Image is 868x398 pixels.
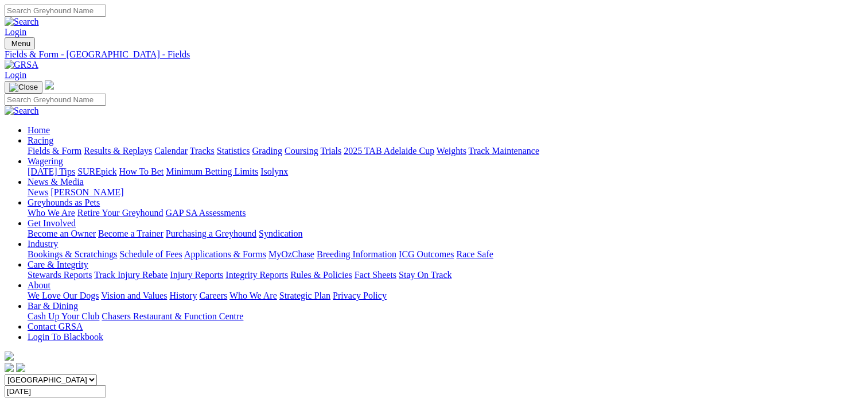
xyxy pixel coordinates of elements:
a: Tracks [190,146,215,156]
a: Fact Sheets [355,270,396,280]
a: [PERSON_NAME] [50,187,123,197]
input: Search [5,5,106,17]
a: ICG Outcomes [399,249,454,259]
a: News & Media [28,177,84,187]
div: Care & Integrity [28,270,863,280]
a: Stewards Reports [28,270,92,280]
div: Bar & Dining [28,311,863,322]
a: Become a Trainer [98,229,164,238]
a: How To Bet [119,167,164,176]
img: Search [5,17,39,27]
img: logo-grsa-white.png [5,351,14,361]
a: Careers [199,291,227,300]
a: Injury Reports [170,270,223,280]
a: Grading [252,146,282,156]
a: Bar & Dining [28,301,78,311]
button: Toggle navigation [5,37,35,49]
img: twitter.svg [16,363,25,372]
a: Purchasing a Greyhound [166,229,256,238]
a: Home [28,125,50,135]
input: Select date [5,385,106,397]
a: Industry [28,239,58,249]
img: logo-grsa-white.png [45,80,54,90]
a: Become an Owner [28,229,96,238]
a: Who We Are [229,291,277,300]
a: Care & Integrity [28,260,88,269]
a: Login [5,27,26,37]
a: Syndication [259,229,302,238]
a: Login [5,70,26,80]
span: Menu [11,39,30,48]
a: Get Involved [28,218,76,228]
a: Vision and Values [101,291,167,300]
div: About [28,291,863,301]
a: Strategic Plan [279,291,330,300]
a: Wagering [28,156,63,166]
a: History [169,291,197,300]
img: GRSA [5,60,38,70]
a: Fields & Form - [GEOGRAPHIC_DATA] - Fields [5,49,863,60]
a: Who We Are [28,208,75,218]
div: Wagering [28,167,863,177]
a: Cash Up Your Club [28,311,99,321]
a: Bookings & Scratchings [28,249,117,259]
div: Get Involved [28,229,863,239]
div: Industry [28,249,863,260]
a: Racing [28,136,53,145]
a: Applications & Forms [184,249,266,259]
a: Contact GRSA [28,322,83,331]
input: Search [5,94,106,106]
a: Integrity Reports [225,270,288,280]
a: Chasers Restaurant & Function Centre [102,311,243,321]
a: Rules & Policies [290,270,352,280]
a: News [28,187,48,197]
a: Trials [320,146,341,156]
a: Breeding Information [317,249,396,259]
a: Schedule of Fees [119,249,182,259]
a: Isolynx [260,167,288,176]
a: SUREpick [77,167,116,176]
a: Track Maintenance [469,146,539,156]
img: Search [5,106,39,116]
img: facebook.svg [5,363,14,372]
a: [DATE] Tips [28,167,75,176]
a: Track Injury Rebate [94,270,168,280]
a: 2025 TAB Adelaide Cup [344,146,434,156]
div: News & Media [28,187,863,198]
a: Retire Your Greyhound [77,208,164,218]
a: Stay On Track [399,270,451,280]
a: GAP SA Assessments [166,208,246,218]
button: Toggle navigation [5,81,42,94]
a: Privacy Policy [333,291,387,300]
div: Greyhounds as Pets [28,208,863,218]
a: Race Safe [456,249,493,259]
a: About [28,280,50,290]
a: Greyhounds as Pets [28,198,100,207]
a: Fields & Form [28,146,81,156]
a: Coursing [285,146,318,156]
a: Weights [437,146,466,156]
img: Close [9,83,38,92]
a: Statistics [217,146,250,156]
a: Login To Blackbook [28,332,103,342]
a: We Love Our Dogs [28,291,99,300]
a: MyOzChase [268,249,314,259]
div: Racing [28,146,863,156]
a: Minimum Betting Limits [166,167,258,176]
a: Results & Replays [84,146,152,156]
a: Calendar [154,146,188,156]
